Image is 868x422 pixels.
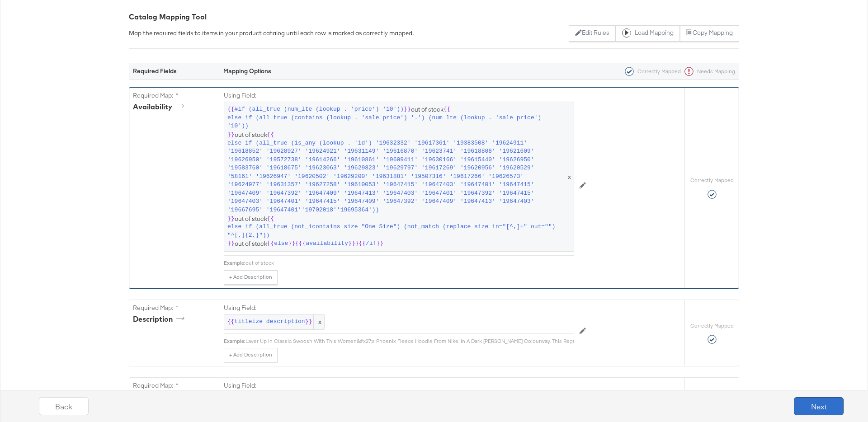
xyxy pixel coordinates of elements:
div: description [133,314,188,324]
span: }}} [348,239,359,248]
span: {{ [359,239,366,248]
span: availability [306,239,348,248]
label: Required Map: * [133,91,216,100]
div: Catalog Mapping Tool [129,12,739,22]
span: {{ [267,239,274,248]
span: x [563,102,574,251]
span: }} [305,318,312,326]
button: + Add Description [224,270,278,285]
span: #if (all_true (num_lte (lookup . 'price') '10')) [235,105,404,114]
label: Using Field: [224,91,574,100]
button: + Add Description [224,348,278,362]
div: Correctly Mapped [621,67,681,76]
button: Copy Mapping [680,25,739,42]
label: Required Map: * [133,381,216,390]
button: Load Mapping [616,25,680,42]
span: x [313,314,324,329]
span: {{ [267,131,274,139]
span: {{ [227,318,235,326]
span: }} [227,215,235,223]
span: }} [227,239,235,248]
span: else if (all_true (is_any (lookup . 'id') '19632332' '19617361' '19383508' '19624911' '19618852' ... [227,139,561,215]
span: {{ [227,105,235,114]
span: }} [227,131,235,139]
label: Using Field: [224,381,574,390]
div: Example: [224,338,245,345]
label: Correctly Mapped [690,177,734,184]
strong: Required Fields [133,67,177,75]
strong: Mapping Options [223,67,271,75]
span: else if (all_true (contains (lookup . 'sale_price') '.') (num_lte (lookup . 'sale_price') '10')) [227,114,561,131]
span: else [274,239,288,248]
div: Example: [224,259,245,267]
span: out of stock out of stock out of stock out of stock [227,105,571,248]
span: {{{ [295,239,306,248]
label: Correctly Mapped [690,322,734,329]
label: Required Map: * [133,304,216,312]
button: Next [794,397,844,415]
label: Using Field: [224,304,574,312]
span: }} [288,239,295,248]
span: }} [377,239,384,248]
button: Edit Rules [569,25,615,42]
div: Needs Mapping [681,67,735,76]
div: Map the required fields to items in your product catalog until each row is marked as correctly ma... [129,29,414,38]
span: {{ [443,105,451,114]
span: }} [404,105,411,114]
span: titleize description [235,318,305,326]
span: else if (all_true (not_icontains size "One Size") (not_match (replace size in="[^,]+" out="") "^[... [227,223,561,239]
span: {{ [267,215,274,223]
span: /if [366,239,376,248]
button: Back [39,397,89,415]
div: out of stock [245,259,574,267]
div: availability [133,102,187,112]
